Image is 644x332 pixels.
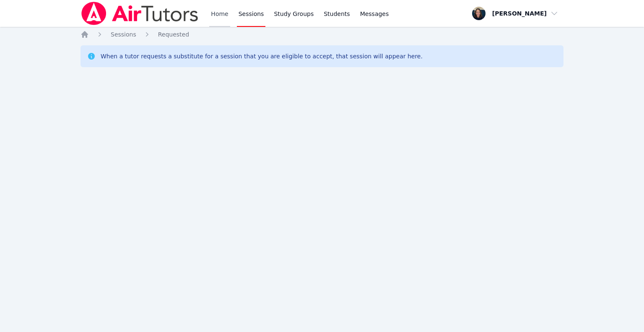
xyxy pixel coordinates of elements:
[80,30,563,39] nav: Breadcrumb
[111,31,136,38] span: Sessions
[80,2,199,25] img: Air Tutors
[111,30,136,39] a: Sessions
[360,10,389,18] span: Messages
[158,30,189,39] a: Requested
[101,52,423,60] div: When a tutor requests a substitute for a session that you are eligible to accept, that session wi...
[158,31,189,38] span: Requested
